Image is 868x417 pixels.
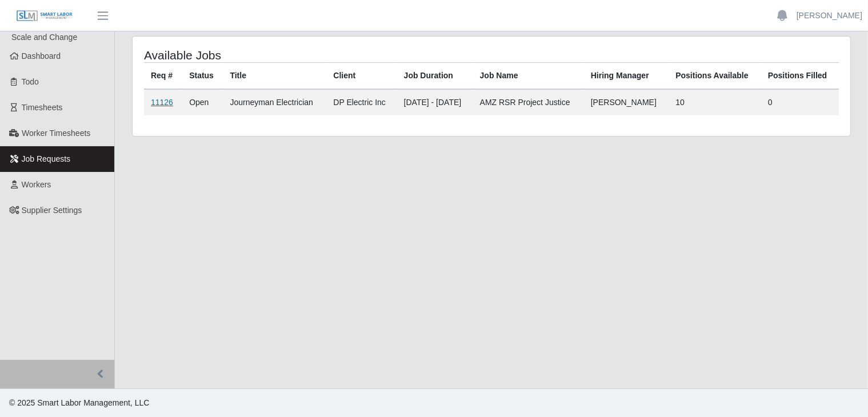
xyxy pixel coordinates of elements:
[584,89,669,115] td: [PERSON_NAME]
[584,63,669,90] th: Hiring Manager
[669,89,761,115] td: 10
[223,89,326,115] td: Journeyman Electrician
[22,129,90,138] span: Worker Timesheets
[669,63,761,90] th: Positions Available
[22,103,63,112] span: Timesheets
[182,63,223,90] th: Status
[22,51,61,61] span: Dashboard
[9,398,149,407] span: © 2025 Smart Labor Management, LLC
[473,89,584,115] td: AMZ RSR Project Justice
[22,154,71,163] span: Job Requests
[797,10,862,22] a: [PERSON_NAME]
[22,77,39,86] span: Todo
[151,98,173,107] a: 11126
[223,63,326,90] th: Title
[761,89,839,115] td: 0
[11,33,77,42] span: Scale and Change
[144,48,423,62] h4: Available Jobs
[473,63,584,90] th: Job Name
[16,10,73,22] img: SLM Logo
[326,89,397,115] td: DP Electric Inc
[22,206,82,215] span: Supplier Settings
[326,63,397,90] th: Client
[761,63,839,90] th: Positions Filled
[397,89,473,115] td: [DATE] - [DATE]
[22,180,51,189] span: Workers
[397,63,473,90] th: Job Duration
[144,63,182,90] th: Req #
[182,89,223,115] td: Open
